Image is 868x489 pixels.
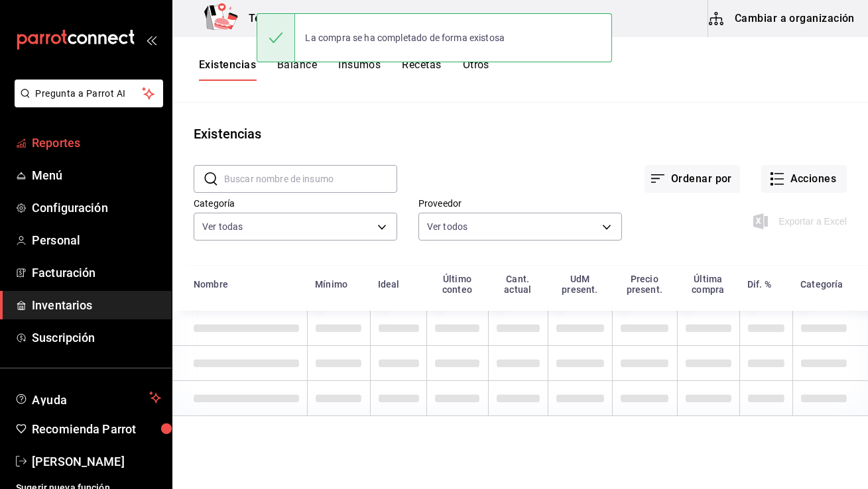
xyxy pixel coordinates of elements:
[32,453,161,470] span: [PERSON_NAME]
[747,279,771,290] div: Dif. %
[238,11,432,27] h3: Té Verde Café ([GEOGRAPHIC_DATA])
[199,58,256,81] button: Existencias
[338,58,381,81] button: Insumos
[645,165,740,193] button: Ordenar por
[199,58,489,81] div: navigation tabs
[15,80,163,107] button: Pregunta a Parrot AI
[194,199,397,209] label: Categoría
[202,220,243,233] span: Ver todas
[32,296,161,314] span: Inventarios
[761,165,847,193] button: Acciones
[277,58,317,81] button: Balance
[295,23,516,52] div: La compra se ha completado de forma existosa
[224,166,397,192] input: Buscar nombre de insumo
[427,220,467,233] span: Ver todos
[194,124,261,144] div: Existencias
[620,274,668,295] div: Precio present.
[685,274,731,295] div: Última compra
[463,58,489,81] button: Otros
[496,274,540,295] div: Cant. actual
[194,279,228,290] div: Nombre
[800,279,843,290] div: Categoría
[434,274,479,295] div: Último conteo
[315,279,347,290] div: Mínimo
[378,279,400,290] div: Ideal
[32,199,161,217] span: Configuración
[32,329,161,347] span: Suscripción
[36,87,143,101] span: Pregunta a Parrot AI
[556,274,604,295] div: UdM present.
[32,134,161,152] span: Reportes
[32,264,161,282] span: Facturación
[32,420,161,438] span: Recomienda Parrot
[418,199,622,209] label: Proveedor
[32,390,144,406] span: Ayuda
[32,166,161,184] span: Menú
[146,34,156,45] button: open_drawer_menu
[402,58,441,81] button: Recetas
[32,231,161,249] span: Personal
[9,96,163,110] a: Pregunta a Parrot AI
